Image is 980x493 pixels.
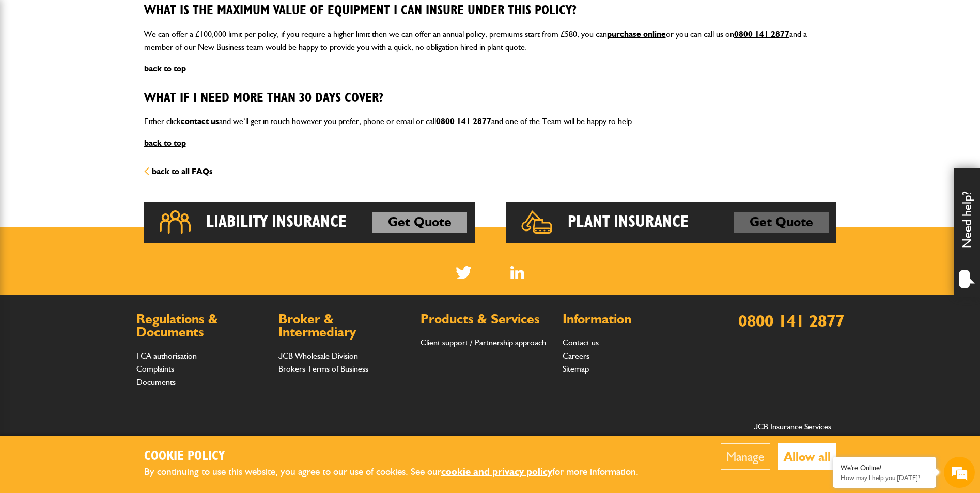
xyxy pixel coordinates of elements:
[144,464,656,480] p: By continuing to use this website, you agree to our use of cookies. See our for more information.
[778,443,836,470] button: Allow all
[421,313,552,326] h2: Products & Services
[568,212,689,233] h2: Plant Insurance
[136,377,176,387] a: Documents
[144,90,836,106] h3: What if I need more than 30 Days cover?
[141,318,188,332] em: Start Chat
[144,115,836,128] p: Either click and we’ll get in touch however you prefer, phone or email or call and one of the Tea...
[13,126,189,149] input: Enter your email address
[841,464,928,472] div: We're Online!
[734,212,829,233] a: Get Quote
[456,266,472,279] img: Twitter
[169,5,194,30] div: Minimize live chat window
[278,351,358,361] a: JCB Wholesale Division
[841,474,928,482] p: How may I help you today?
[563,364,589,374] a: Sitemap
[372,212,467,233] a: Get Quote
[144,166,213,176] a: back to all FAQs
[144,64,186,73] a: back to top
[510,266,524,279] img: Linked In
[54,58,174,71] div: Chat with us now
[563,337,599,347] a: Contact us
[734,29,789,39] a: 0800 141 2877
[954,168,980,297] div: Need help?
[510,266,524,279] a: LinkedIn
[144,449,656,465] h2: Cookie Policy
[563,351,589,361] a: Careers
[436,116,491,126] a: 0800 141 2877
[136,313,268,339] h2: Regulations & Documents
[13,157,189,179] input: Enter your phone number
[144,3,836,19] h3: What is the Maximum Value of equipment I can insure under this policy?
[13,96,189,118] input: Enter your last name
[181,116,219,126] a: contact us
[206,212,347,233] h2: Liability Insurance
[721,443,770,470] button: Manage
[421,337,546,347] a: Client support / Partnership approach
[144,138,186,148] a: back to top
[136,364,174,374] a: Complaints
[441,466,552,477] a: cookie and privacy policy
[136,351,197,361] a: FCA authorisation
[18,57,43,72] img: d_20077148190_company_1631870298795_20077148190
[563,313,694,326] h2: Information
[144,27,836,54] p: We can offer a £100,000 limit per policy, if you require a higher limit then we can offer an annu...
[278,313,410,339] h2: Broker & Intermediary
[278,364,368,374] a: Brokers Terms of Business
[738,311,844,331] a: 0800 141 2877
[13,187,189,310] textarea: Type your message and hit 'Enter'
[607,29,666,39] a: purchase online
